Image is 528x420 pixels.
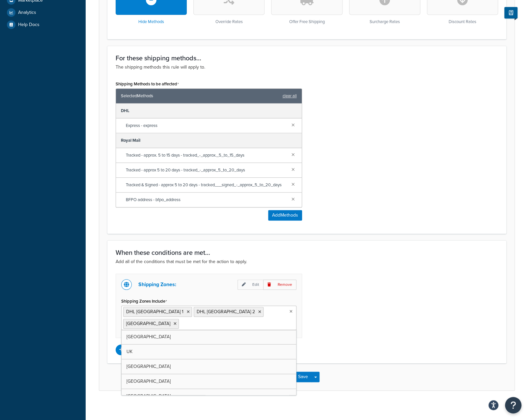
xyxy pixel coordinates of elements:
a: [GEOGRAPHIC_DATA] [122,359,296,374]
h3: When these conditions are met... [116,249,498,256]
div: Royal Mail [116,133,302,148]
a: [GEOGRAPHIC_DATA] [122,330,296,344]
span: Analytics [18,10,36,15]
button: AddMethods [268,210,302,221]
a: Analytics [5,7,81,18]
label: Shipping Methods to be affected [116,81,179,87]
p: Remove [263,280,296,290]
a: [GEOGRAPHIC_DATA] [122,389,296,404]
p: Add all of the conditions that must be met for the action to apply. [116,258,498,265]
span: Help Docs [18,22,40,28]
h3: For these shipping methods... [116,54,498,62]
span: [GEOGRAPHIC_DATA] [126,393,171,400]
span: Tracked - approx 5 to 20 days - tracked_-_approx_5_to_20_days [126,165,286,175]
span: UK [126,348,132,355]
button: Show Help Docs [504,7,517,18]
a: Help Docs [5,19,81,31]
span: [GEOGRAPHIC_DATA] [126,320,170,327]
span: [GEOGRAPHIC_DATA] [126,378,171,385]
button: Save [294,372,312,382]
button: Open Resource Center [505,397,521,413]
span: Tracked - approx. 5 to 15 days - tracked_-_approx._5_to_15_days [126,151,286,160]
span: [GEOGRAPHIC_DATA] [126,333,171,340]
p: Edit [237,280,263,290]
span: Tracked & Signed - approx 5 to 20 days - tracked___signed_-_approx_5_to_20_days [126,180,286,190]
span: BFPO address - bfpo_address [126,195,286,204]
label: Shipping Zones Include [121,299,167,304]
p: The shipping methods this rule will apply to. [116,64,498,71]
a: [GEOGRAPHIC_DATA] [122,374,296,389]
a: clear all [283,91,297,101]
p: Shipping Zones: [138,280,176,289]
span: DHL [GEOGRAPHIC_DATA] 1 [126,308,183,315]
span: DHL [GEOGRAPHIC_DATA] 2 [197,308,255,315]
div: DHL [116,104,302,118]
span: [GEOGRAPHIC_DATA] [126,363,171,370]
span: Selected Methods [121,91,279,101]
span: Express - express [126,121,286,130]
a: UK [122,345,296,359]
